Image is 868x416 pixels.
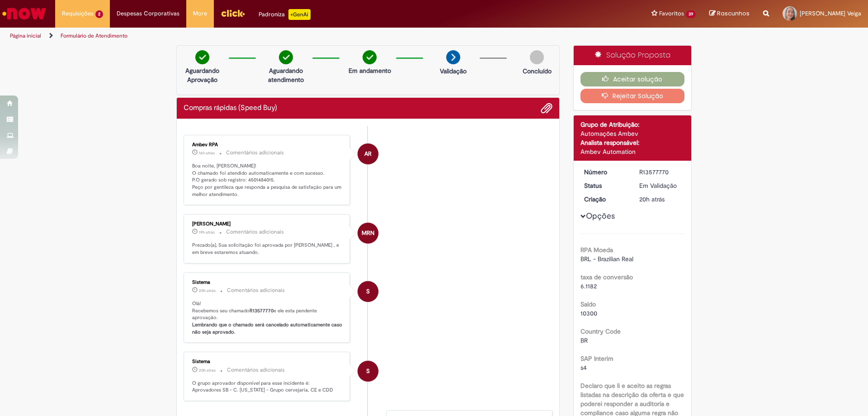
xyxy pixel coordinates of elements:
[358,281,378,302] div: System
[358,143,378,164] div: Ambev RPA
[639,195,681,204] div: 29/09/2025 15:32:21
[226,228,284,236] small: Comentários adicionais
[541,102,552,114] button: Adicionar anexos
[279,50,293,64] img: check-circle-green.png
[199,368,216,373] time: 29/09/2025 15:32:29
[199,368,216,373] span: 20h atrás
[199,288,216,293] time: 29/09/2025 15:32:33
[192,300,343,336] p: Olá! Recebemos seu chamado e ele esta pendente aprovação.
[226,149,284,157] small: Comentários adicionais
[221,6,245,20] img: click_logo_yellow_360x200.png
[717,9,750,18] span: Rascunhos
[580,354,613,363] b: SAP Interim
[577,195,633,204] dt: Criação
[288,9,311,20] p: +GenAi
[580,300,596,308] b: Saldo
[440,67,467,76] p: Validação
[195,50,209,64] img: check-circle-green.png
[180,66,224,84] p: Aguardando Aprovação
[199,230,215,235] span: 19h atrás
[580,129,685,138] div: Automações Ambev
[580,273,633,281] b: taxa de conversão
[639,181,681,190] div: Em Validação
[227,287,285,294] small: Comentários adicionais
[366,360,370,382] span: S
[192,359,343,364] div: Sistema
[580,72,685,86] button: Aceitar solução
[192,380,343,394] p: O grupo aprovador disponível para esse incidente é: Aprovadores SB - C. [US_STATE] - Grupo cervej...
[709,10,750,18] a: Rascunhos
[95,10,103,18] span: 2
[192,280,343,285] div: Sistema
[192,321,344,335] b: Lembrando que o chamado será cancelado automaticamente caso não seja aprovado.
[523,67,552,76] p: Concluído
[580,120,685,129] div: Grupo de Atribuição:
[62,9,94,18] span: Requisições
[530,50,544,64] img: img-circle-grey.png
[358,361,378,382] div: System
[580,282,597,290] span: 6.1182
[580,138,685,147] div: Analista responsável:
[199,150,215,156] span: 16h atrás
[10,32,41,39] a: Página inicial
[577,167,633,177] dt: Número
[1,5,47,23] img: ServiceNow
[358,223,378,244] div: Mario Romano Neto
[7,28,572,44] ul: Trilhas de página
[362,222,374,244] span: MRN
[264,66,308,84] p: Aguardando atendimento
[639,195,665,203] span: 20h atrás
[199,288,216,293] span: 20h atrás
[363,50,377,64] img: check-circle-green.png
[117,9,179,18] span: Despesas Corporativas
[580,363,587,372] span: s4
[250,307,274,314] b: R13577770
[659,9,684,18] span: Favoritos
[349,66,391,75] p: Em andamento
[639,167,681,177] div: R13577770
[580,89,685,103] button: Rejeitar Solução
[364,143,372,165] span: AR
[580,336,588,344] span: BR
[686,10,696,18] span: 39
[366,281,370,302] span: S
[580,327,621,335] b: Country Code
[446,50,460,64] img: arrow-next.png
[577,181,633,190] dt: Status
[184,104,277,112] h2: Compras rápidas (Speed Buy) Histórico de tíquete
[259,9,311,20] div: Padroniza
[800,10,861,17] span: [PERSON_NAME] Veiga
[192,242,343,256] p: Prezado(a), Sua solicitação foi aprovada por [PERSON_NAME] , e em breve estaremos atuando.
[192,142,343,148] div: Ambev RPA
[61,32,127,39] a: Formulário de Atendimento
[580,246,613,254] b: RPA Moeda
[574,46,692,65] div: Solução Proposta
[192,163,343,198] p: Boa noite, [PERSON_NAME]! O chamado foi atendido automaticamente e com sucesso. P.O gerado sob re...
[199,150,215,156] time: 29/09/2025 18:58:13
[580,309,597,317] span: 10300
[192,221,343,227] div: [PERSON_NAME]
[193,9,207,18] span: More
[580,255,633,263] span: BRL - Brazilian Real
[227,366,285,374] small: Comentários adicionais
[580,147,685,156] div: Ambev Automation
